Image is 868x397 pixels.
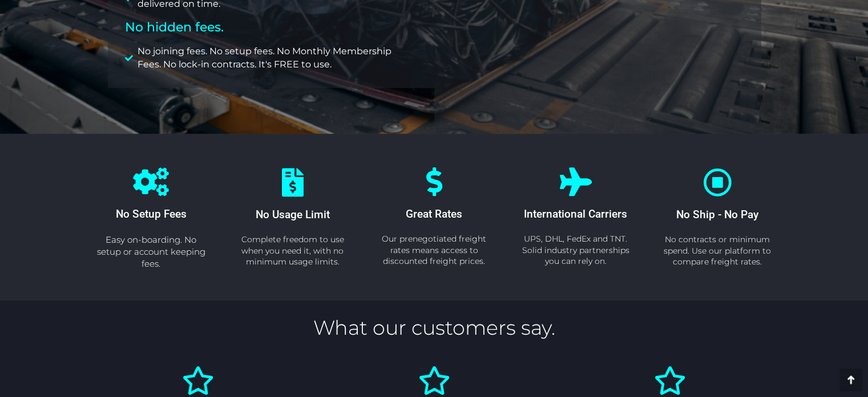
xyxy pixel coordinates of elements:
span: Great Rates [406,207,462,220]
span: No joining fees. No setup fees. No Monthly Membership Fees. No lock-in contracts. It's FREE to use. [135,45,417,71]
span: No Ship - No Pay [676,208,758,221]
span: No Setup Fees [116,207,187,220]
h2: No hidden fees. [125,21,417,34]
h2: What our customers say. [7,318,861,338]
span: No Usage Limit [256,208,330,221]
p: No contracts or minimum spend. Use our platform to compare freight rates. [661,234,774,268]
p: Complete freedom to use when you need it, with no minimum usage limits. [236,234,349,268]
p: Our prenegotiated freight rates means access to discounted freight prices. [377,234,491,267]
p: Easy on-boarding. No setup or account keeping fees. [94,234,208,270]
p: UPS, DHL, FedEx and TNT. Solid industry partnerships you can rely on. [519,234,633,267]
span: International Carriers [524,207,627,220]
